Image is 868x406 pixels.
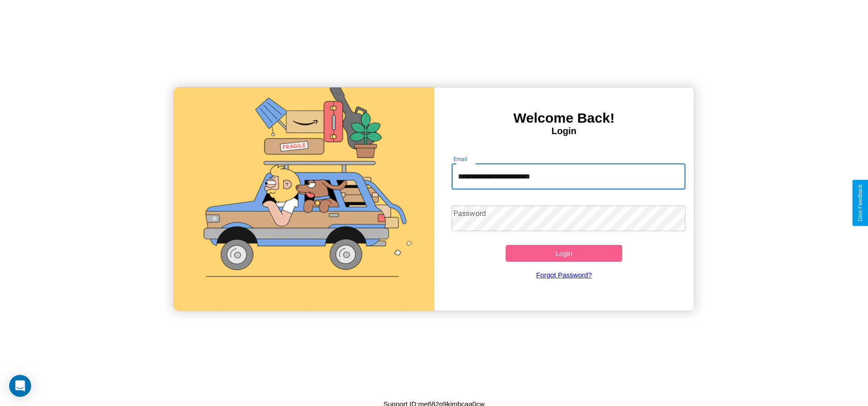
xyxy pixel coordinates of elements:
[453,155,468,163] label: Email
[9,375,31,397] div: Open Intercom Messenger
[434,126,694,136] h4: Login
[857,184,863,222] div: Give Feedback
[174,87,434,311] img: gif
[447,262,681,288] a: Forgot Password?
[434,110,694,126] h3: Welcome Back!
[506,245,623,262] button: Login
